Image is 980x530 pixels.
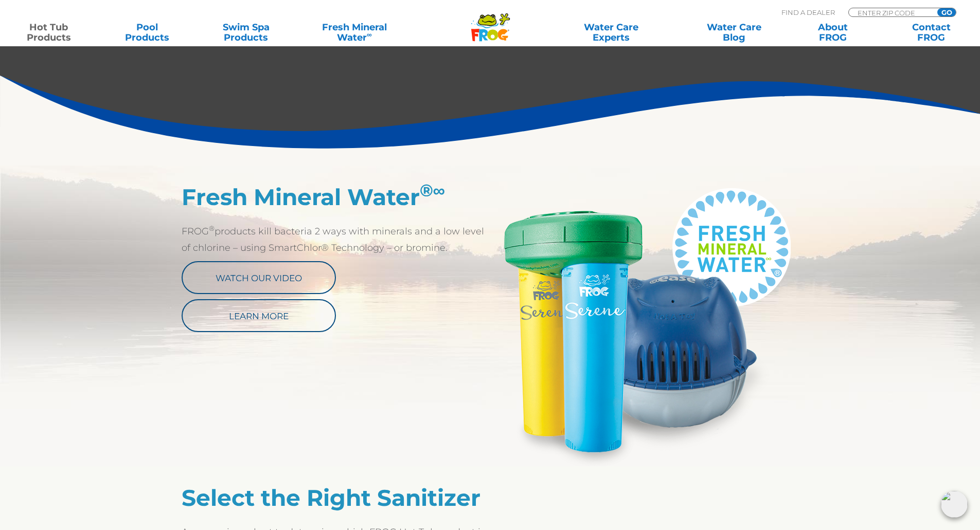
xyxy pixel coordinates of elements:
sup: ® [209,224,215,232]
a: PoolProducts [109,22,186,43]
h2: Select the Right Sanitizer [182,484,490,511]
input: GO [937,8,956,16]
em: ∞ [433,180,446,200]
a: Swim SpaProducts [208,22,284,43]
img: openIcon [941,491,968,518]
a: Fresh MineralWater∞ [306,22,402,43]
a: Learn More [182,299,336,332]
a: ContactFROG [893,22,970,43]
sup: ∞ [367,30,372,39]
a: Watch Our Video [182,261,336,294]
p: FROG products kill bacteria 2 ways with minerals and a low level of chlorine – using SmartChlor® ... [182,223,490,256]
a: Water CareExperts [549,22,673,43]
a: AboutFROG [794,22,871,43]
a: Hot TubProducts [10,22,87,43]
p: Find A Dealer [781,8,835,17]
a: Water CareBlog [696,22,772,43]
img: Serene_@ease_FMW [490,184,799,466]
sup: ® [420,180,446,200]
input: Zip Code Form [857,8,926,17]
h2: Fresh Mineral Water [182,184,490,210]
